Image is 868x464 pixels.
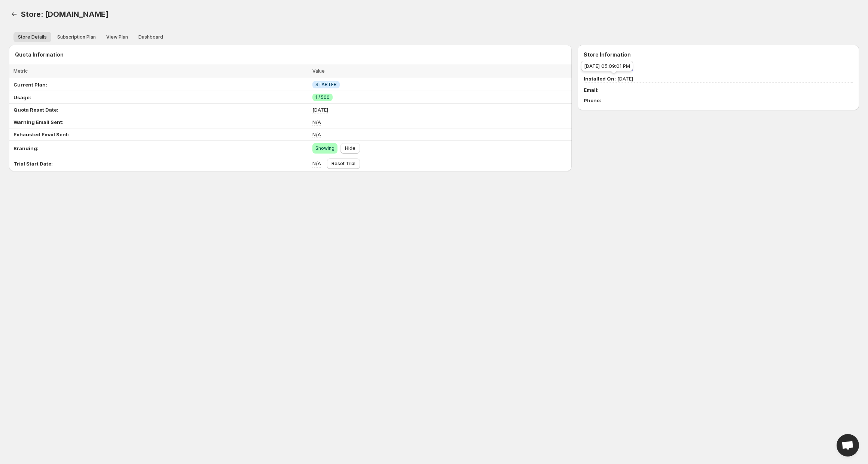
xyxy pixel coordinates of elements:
strong: Usage: [13,94,31,100]
span: View Plan [106,34,128,40]
strong: Email: [584,87,599,93]
span: Value [312,68,325,74]
strong: Trial Start Date: [13,161,53,167]
a: Back [9,9,19,19]
span: Hide [345,145,355,151]
strong: Exhausted Email Sent: [13,131,69,137]
span: Dashboard [138,34,163,40]
span: N/A [312,131,321,137]
span: [DATE] [312,107,328,113]
span: Store Details [18,34,47,40]
button: View plan [102,32,132,42]
span: N/A [312,119,321,125]
strong: Current Plan: [13,82,47,88]
span: STARTER [315,82,337,88]
div: Open chat [837,434,859,457]
span: Showing [315,145,334,151]
span: Store: [DOMAIN_NAME] [21,10,109,19]
button: Hide [340,143,360,154]
button: Store details [13,32,51,42]
strong: Installed On: [584,76,616,82]
button: Dashboard [134,32,168,42]
span: Reset Trial [331,161,355,167]
button: Subscription plan [53,32,100,42]
span: 1 / 500 [315,94,330,100]
h3: Store Information [584,51,853,58]
strong: Warning Email Sent: [13,119,64,125]
span: N/A [312,160,321,166]
h3: Quota Information [15,51,572,58]
button: Reset Trial [327,158,360,169]
strong: Branding: [13,145,39,151]
span: [DATE] [584,76,633,82]
span: Metric [13,68,28,74]
strong: Quota Reset Date: [13,107,58,113]
strong: Phone: [584,97,601,103]
span: Subscription Plan [57,34,96,40]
